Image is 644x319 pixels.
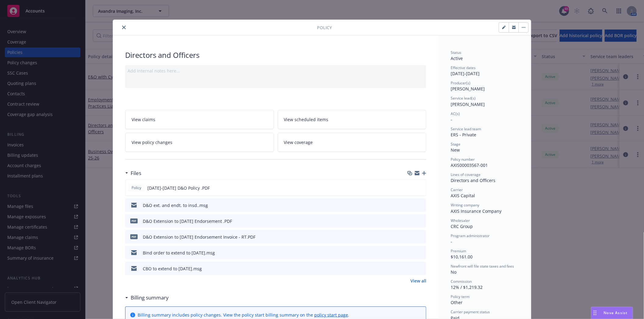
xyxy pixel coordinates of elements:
[143,265,202,272] div: CBO to extend to [DATE].msg
[418,234,424,240] button: preview file
[143,202,208,209] div: D&O ext. and endt. to insd..msg
[604,310,628,315] span: Nova Assist
[314,312,348,318] a: policy start page
[418,202,424,209] button: preview file
[120,24,128,31] button: close
[451,279,472,284] span: Commission
[591,307,599,319] div: Drag to move
[143,234,255,240] div: D&O Extension to [DATE] Endorsement Invoice - RT.PDF
[451,248,466,254] span: Premium
[451,157,475,162] span: Policy number
[451,65,519,77] div: [DATE] - [DATE]
[147,185,210,191] span: [DATE]-[DATE] D&O Policy .PDF
[451,162,488,168] span: AXIS00003567-001
[451,177,495,183] span: Directors and Officers
[451,309,490,314] span: Carrier payment status
[451,239,452,244] span: -
[125,294,169,302] div: Billing summary
[451,223,473,229] span: CRC Group
[418,218,424,224] button: preview file
[451,269,456,275] span: No
[284,116,329,123] span: View scheduled items
[128,68,424,74] div: Add internal notes here...
[451,187,463,192] span: Carrier
[408,185,413,191] button: download file
[130,219,138,223] span: PDF
[451,96,476,101] span: Service lead(s)
[125,169,141,177] div: Files
[451,126,481,131] span: Service lead team
[132,139,172,145] span: View policy changes
[451,55,463,61] span: Active
[278,110,427,129] a: View scheduled items
[451,80,470,86] span: Producer(s)
[451,218,470,223] span: Wholesaler
[143,250,215,256] div: Bind order to extend to [DATE].msg
[409,265,413,272] button: download file
[125,50,426,60] div: Directors and Officers
[125,110,274,129] a: View claims
[451,111,460,116] span: AC(s)
[451,264,514,269] span: Newfront will file state taxes and fees
[130,234,138,239] span: PDF
[125,133,274,152] a: View policy changes
[284,139,313,145] span: View coverage
[409,202,413,209] button: download file
[143,218,232,224] div: D&O Extension to [DATE] Endorsement .PDF
[451,233,490,238] span: Program administrator
[451,254,473,260] span: $10,161.00
[131,294,169,302] h3: Billing summary
[418,185,424,191] button: preview file
[317,24,332,31] span: Policy
[451,86,485,92] span: [PERSON_NAME]
[130,185,143,191] span: Policy
[131,169,141,177] h3: Files
[451,50,461,55] span: Status
[138,312,349,318] div: Billing summary includes policy changes. View the policy start billing summary on the .
[278,133,427,152] a: View coverage
[451,172,480,177] span: Lines of coverage
[451,208,501,214] span: AXIS Insurance Company
[451,101,485,107] span: [PERSON_NAME]
[591,307,633,319] button: Nova Assist
[451,294,470,299] span: Policy term
[451,65,476,70] span: Effective dates
[451,300,463,305] span: Other
[451,142,460,147] span: Stage
[451,147,460,153] span: New
[409,234,413,240] button: download file
[132,116,155,123] span: View claims
[409,218,413,224] button: download file
[451,132,476,138] span: ERS - Private
[451,193,475,198] span: AXIS Capital
[451,202,479,208] span: Writing company
[418,250,424,256] button: preview file
[409,250,413,256] button: download file
[451,284,483,290] span: 12% / $1,219.32
[451,117,452,122] span: -
[418,265,424,272] button: preview file
[410,278,426,284] a: View all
